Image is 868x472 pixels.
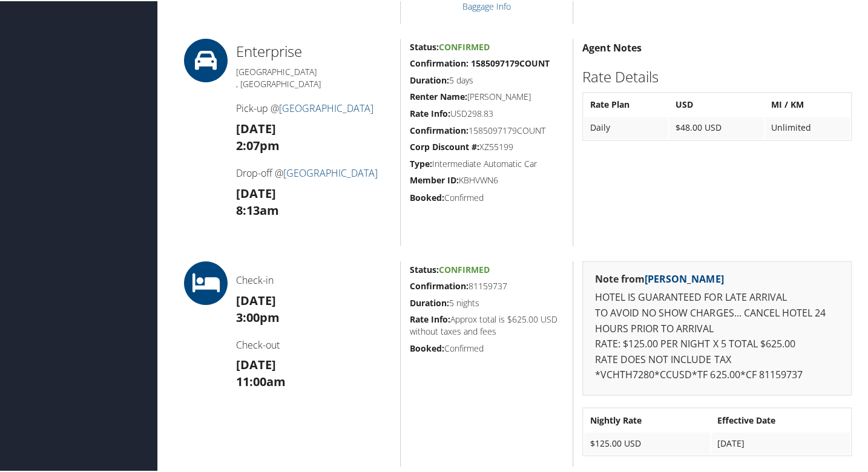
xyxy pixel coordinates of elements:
h5: 81159737 [410,278,564,290]
strong: [DATE] [236,119,276,136]
h2: Rate Details [582,65,852,86]
h5: XZ55199 [410,140,564,152]
h5: [GEOGRAPHIC_DATA] , [GEOGRAPHIC_DATA] [236,65,391,88]
h5: 5 days [410,73,564,85]
strong: 8:13am [236,200,279,217]
strong: Rate Info: [410,107,450,118]
strong: Booked: [410,190,444,202]
strong: 11:00am [236,372,286,388]
strong: 2:07pm [236,136,280,152]
h5: Approx total is $625.00 USD without taxes and fees [410,312,564,335]
strong: Confirmation: 1585097179COUNT [410,56,550,68]
strong: Type: [410,157,432,168]
td: $125.00 USD [584,431,710,453]
h5: Confirmed [410,341,564,353]
td: $48.00 USD [669,116,764,137]
h5: Intermediate Automatic Car [410,157,564,169]
a: [GEOGRAPHIC_DATA] [279,100,373,114]
td: [DATE] [711,431,850,453]
h5: USD298.83 [410,107,564,119]
td: Unlimited [765,116,850,137]
a: [GEOGRAPHIC_DATA] [283,165,378,179]
h5: 1585097179COUNT [410,123,564,136]
h5: 5 nights [410,295,564,307]
strong: Agent Notes [582,40,642,53]
strong: Member ID: [410,173,459,185]
th: Nightly Rate [584,408,710,430]
p: HOTEL IS GUARANTEED FOR LATE ARRIVAL TO AVOID NO SHOW CHARGES... CANCEL HOTEL 24 HOURS PRIOR TO A... [595,288,839,381]
h5: [PERSON_NAME] [410,90,564,102]
th: USD [669,93,764,114]
strong: [DATE] [236,290,276,307]
strong: Duration: [410,73,449,85]
strong: Booked: [410,341,444,352]
strong: [DATE] [236,355,276,371]
strong: 3:00pm [236,307,280,324]
h4: Check-in [236,272,391,285]
strong: [DATE] [236,183,276,200]
strong: Corp Discount #: [410,140,479,151]
strong: Status: [410,262,439,274]
strong: Renter Name: [410,90,467,101]
a: [PERSON_NAME] [645,270,723,284]
strong: Rate Info: [410,312,450,323]
h4: Pick-up @ [236,100,391,114]
strong: Duration: [410,295,449,307]
h4: Check-out [236,336,391,350]
h5: Confirmed [410,190,564,202]
th: Effective Date [711,408,850,430]
th: Rate Plan [584,93,668,114]
span: Confirmed [439,262,490,274]
h2: Enterprise [236,40,391,61]
h4: Drop-off @ [236,165,391,179]
strong: Confirmation: [410,278,469,290]
th: MI / KM [765,93,850,114]
h5: KBHVWN6 [410,173,564,185]
span: Confirmed [439,40,490,51]
strong: Confirmation: [410,123,469,135]
strong: Note from [595,270,723,284]
td: Daily [584,116,668,137]
strong: Status: [410,40,439,51]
